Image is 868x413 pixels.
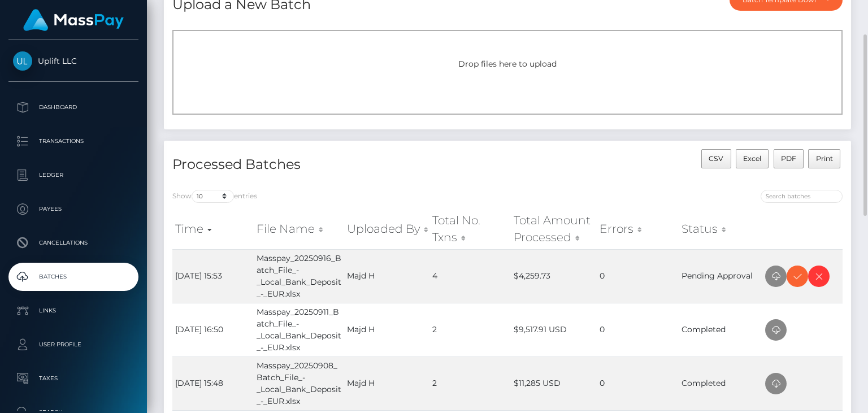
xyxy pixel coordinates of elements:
button: CSV [701,149,731,168]
td: 0 [597,249,679,303]
th: Uploaded By: activate to sort column ascending [344,209,430,249]
img: MassPay Logo [23,9,124,31]
p: Links [13,302,134,319]
th: Status: activate to sort column ascending [679,209,762,249]
td: Majd H [344,357,430,410]
td: Masspay_20250908_Batch_File_-_Local_Bank_Deposit_-_EUR.xlsx [254,357,344,410]
td: Majd H [344,249,430,303]
a: Payees [8,195,138,223]
td: 2 [429,303,510,357]
p: Payees [13,201,134,218]
td: $9,517.91 USD [511,303,597,357]
p: Batches [13,268,134,285]
td: Masspay_20250911_Batch_File_-_Local_Bank_Deposit_-_EUR.xlsx [254,303,344,357]
a: Dashboard [8,93,138,121]
td: Pending Approval [679,249,762,303]
p: User Profile [13,336,134,353]
a: Links [8,297,138,325]
td: 0 [597,357,679,410]
td: [DATE] 15:48 [172,357,254,410]
th: Errors: activate to sort column ascending [597,209,679,249]
th: File Name: activate to sort column ascending [254,209,344,249]
img: Uplift LLC [13,51,32,71]
span: CSV [709,154,723,163]
th: Total No. Txns: activate to sort column ascending [429,209,510,249]
span: Print [816,154,833,163]
th: Time: activate to sort column ascending [172,209,254,249]
p: Cancellations [13,234,134,251]
span: PDF [781,154,796,163]
span: Uplift LLC [8,56,138,66]
label: Show entries [172,190,257,203]
td: Masspay_20250916_Batch_File_-_Local_Bank_Deposit_-_EUR.xlsx [254,249,344,303]
p: Taxes [13,370,134,387]
td: [DATE] 16:50 [172,303,254,357]
td: 2 [429,357,510,410]
button: PDF [774,149,804,168]
a: User Profile [8,331,138,359]
select: Showentries [192,190,234,203]
button: Print [808,149,840,168]
td: $4,259.73 [511,249,597,303]
td: [DATE] 15:53 [172,249,254,303]
td: $11,285 USD [511,357,597,410]
p: Ledger [13,167,134,184]
span: Drop files here to upload [458,59,557,69]
span: Excel [743,154,761,163]
a: Taxes [8,364,138,393]
a: Cancellations [8,229,138,257]
input: Search batches [761,190,843,203]
td: Completed [679,357,762,410]
a: Batches [8,263,138,291]
button: Excel [736,149,769,168]
td: Majd H [344,303,430,357]
a: Transactions [8,127,138,155]
td: Completed [679,303,762,357]
p: Transactions [13,133,134,150]
th: Total Amount Processed: activate to sort column ascending [511,209,597,249]
p: Dashboard [13,99,134,116]
h4: Processed Batches [172,155,499,175]
td: 4 [429,249,510,303]
td: 0 [597,303,679,357]
a: Ledger [8,161,138,189]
